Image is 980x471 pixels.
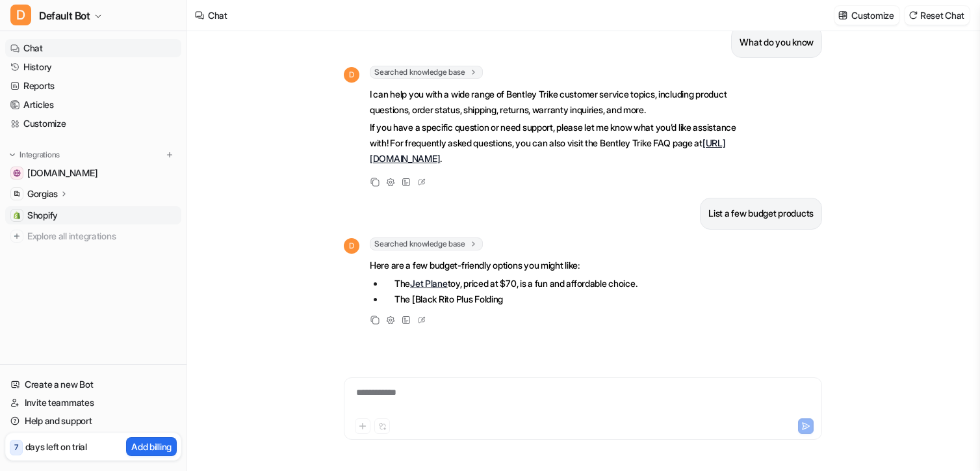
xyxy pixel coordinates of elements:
[8,150,17,159] img: expand menu
[740,34,814,50] p: What do you know
[5,96,181,114] a: Articles
[384,291,637,307] li: The [Black Rito Plus Folding
[27,209,58,222] span: Shopify
[370,237,483,250] span: Searched knowledge base
[131,440,172,453] p: Add billing
[5,164,181,182] a: bentleytrike.com[DOMAIN_NAME]
[39,7,90,25] span: Default Bot
[25,440,87,453] p: days left on trial
[5,412,181,430] a: Help and support
[13,169,21,177] img: bentleytrike.com
[13,190,21,198] img: Gorgias
[344,67,359,83] span: D
[5,39,181,57] a: Chat
[208,8,227,22] div: Chat
[5,148,64,161] button: Integrations
[19,150,60,160] p: Integrations
[5,206,181,224] a: ShopifyShopify
[370,120,750,167] p: If you have a specific question or need support, please let me know what you’d like assistance wi...
[384,276,637,291] li: The toy, priced at $70, is a fun and affordable choice.
[851,8,894,22] p: Customize
[5,394,181,412] a: Invite teammates
[27,187,58,200] p: Gorgias
[5,114,181,133] a: Customize
[5,58,181,76] a: History
[708,206,814,221] p: List a few budget products
[5,227,181,245] a: Explore all integrations
[370,66,483,79] span: Searched knowledge base
[838,10,847,20] img: customize
[165,150,174,159] img: menu_add.svg
[126,437,177,456] button: Add billing
[5,375,181,394] a: Create a new Bot
[909,10,918,20] img: reset
[410,278,447,289] a: Jet Plane
[370,258,637,273] p: Here are a few budget-friendly options you might like:
[10,230,23,243] img: explore all integrations
[13,211,21,219] img: Shopify
[5,77,181,95] a: Reports
[834,6,899,25] button: Customize
[905,6,970,25] button: Reset Chat
[10,5,31,25] span: D
[344,238,359,254] span: D
[14,442,18,453] p: 7
[27,226,176,247] span: Explore all integrations
[370,87,750,118] p: I can help you with a wide range of Bentley Trike customer service topics, including product ques...
[27,167,97,180] span: [DOMAIN_NAME]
